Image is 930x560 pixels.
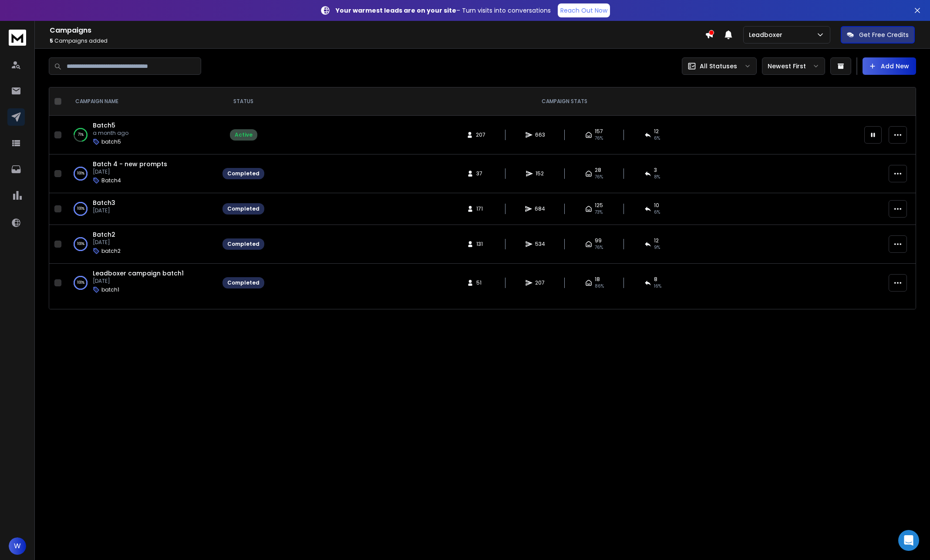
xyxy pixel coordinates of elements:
span: 10 [654,202,659,209]
span: 73 % [595,209,603,216]
p: [DATE] [93,239,121,246]
button: W [9,537,26,555]
span: 8 [654,276,657,283]
span: 51 [476,279,485,286]
td: 100%Leadboxer campaign batch1[DATE]batch1 [65,264,217,302]
button: Later [473,45,512,67]
span: 207 [535,279,545,286]
p: batch5 [101,138,121,145]
p: batch2 [101,248,121,255]
span: 684 [535,205,545,212]
p: 100 % [77,240,84,248]
span: 6 % [654,209,660,216]
th: CAMPAIGN NAME [65,87,217,116]
span: 76 % [595,174,603,181]
p: 100 % [77,169,84,178]
span: 131 [476,241,485,248]
span: 76 % [595,244,603,251]
span: 171 [476,205,485,212]
a: Batch 4 - new prompts [93,160,167,168]
span: 8 % [654,174,660,181]
div: Open Intercom Messenger [898,530,919,551]
span: 3 [654,167,657,174]
div: Enable notifications to stay on top of your campaigns with real-time updates on replies. [401,10,563,30]
span: 86 % [595,283,604,290]
span: 12 [654,237,659,244]
span: 16 % [654,283,661,290]
p: [DATE] [93,278,184,285]
span: 9 % [654,244,660,251]
span: 157 [595,128,603,135]
p: 100 % [77,205,84,213]
span: 152 [536,170,544,177]
button: Enable [518,45,563,67]
div: Completed [227,205,259,212]
a: Batch2 [93,230,115,239]
span: 76 % [595,135,603,142]
span: 663 [535,131,545,138]
span: 6 % [654,135,660,142]
a: Batch5 [93,121,115,130]
p: 71 % [78,131,84,139]
div: Active [235,131,253,138]
p: a month ago [93,130,128,137]
span: 207 [476,131,485,138]
a: Leadboxer campaign batch1 [93,269,184,278]
p: batch1 [101,286,119,293]
span: 12 [654,128,659,135]
span: 125 [595,202,603,209]
p: Batch4 [101,177,121,184]
td: 100%Batch3[DATE] [65,193,217,225]
p: 100 % [77,278,84,287]
th: STATUS [217,87,270,116]
span: 18 [595,276,600,283]
img: notification icon [367,10,401,45]
a: Batch3 [93,198,115,207]
span: 37 [476,170,485,177]
th: CAMPAIGN STATS [270,87,859,116]
div: Completed [227,241,259,248]
div: Completed [227,279,259,286]
td: 71%Batch5a month agobatch5 [65,116,217,154]
span: 534 [535,241,545,248]
td: 100%Batch 4 - new prompts[DATE]Batch4 [65,154,217,193]
span: 99 [595,237,602,244]
div: Completed [227,170,259,177]
p: [DATE] [93,168,167,175]
span: 28 [595,167,601,174]
p: [DATE] [93,207,115,214]
td: 100%Batch2[DATE]batch2 [65,225,217,264]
